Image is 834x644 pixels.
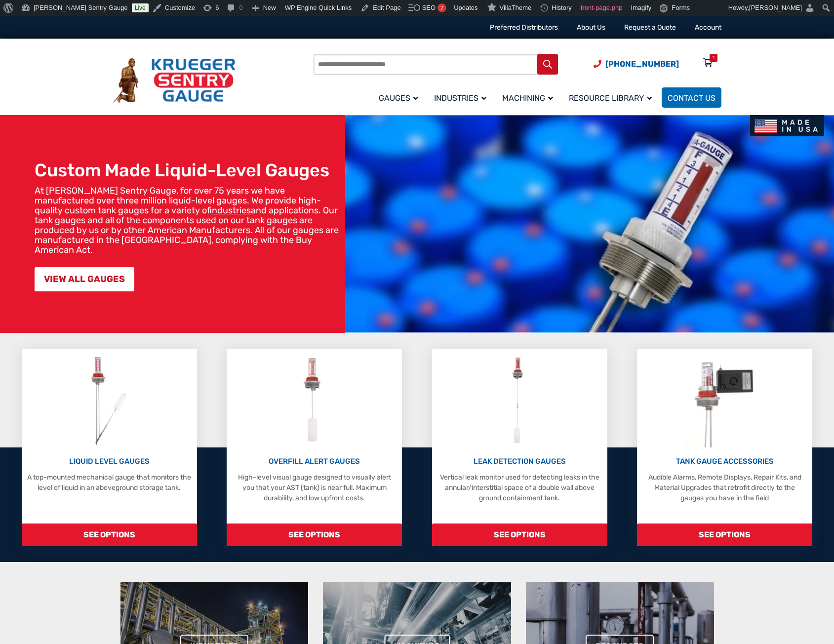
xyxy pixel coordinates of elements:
img: Overfill Alert Gauges [292,354,336,447]
span: Gauges [379,93,418,103]
span: SEE OPTIONS [432,523,607,546]
p: Audible Alarms, Remote Displays, Repair Kits, and Material Upgrades that retrofit directly to the... [642,472,807,503]
p: LIQUID LEVEL GAUGES [27,456,192,467]
p: LEAK DETECTION GAUGES [437,456,602,467]
img: Tank Gauge Accessories [685,354,764,447]
img: Krueger Sentry Gauge [113,58,236,103]
img: Made In USA [750,115,824,136]
a: VIEW ALL GAUGES [35,267,134,291]
a: Industries [428,86,496,109]
a: Preferred Distributors [490,23,558,32]
img: bg_hero_bannerksentry [345,115,834,333]
a: About Us [577,23,605,32]
a: Contact Us [662,87,721,108]
span: Machining [502,93,553,103]
h1: Custom Made Liquid-Level Gauges [35,160,340,181]
a: Phone Number (920) 434-8860 [594,58,679,70]
span: Contact Us [668,93,715,103]
p: OVERFILL ALERT GAUGES [232,456,397,467]
a: Leak Detection Gauges LEAK DETECTION GAUGES Vertical leak monitor used for detecting leaks in the... [432,349,607,546]
a: Resource Library [563,86,662,109]
span: SEE OPTIONS [22,523,197,546]
img: Liquid Level Gauges [83,354,135,447]
p: High-level visual gauge designed to visually alert you that your AST (tank) is near full. Maximum... [232,472,397,503]
a: Request a Quote [624,23,676,32]
p: At [PERSON_NAME] Sentry Gauge, for over 75 years we have manufactured over three million liquid-l... [35,186,340,255]
span: Resource Library [569,93,652,103]
a: Liquid Level Gauges LIQUID LEVEL GAUGES A top-mounted mechanical gauge that monitors the level of... [22,349,197,546]
a: Machining [496,86,563,109]
span: SEE OPTIONS [637,523,812,546]
a: Gauges [373,86,428,109]
span: [PHONE_NUMBER] [605,59,679,69]
a: Tank Gauge Accessories TANK GAUGE ACCESSORIES Audible Alarms, Remote Displays, Repair Kits, and M... [637,349,812,546]
span: Industries [434,93,486,103]
span: SEE OPTIONS [227,523,402,546]
p: TANK GAUGE ACCESSORIES [642,456,807,467]
p: Vertical leak monitor used for detecting leaks in the annular/interstitial space of a double wall... [437,472,602,503]
a: Overfill Alert Gauges OVERFILL ALERT GAUGES High-level visual gauge designed to visually alert yo... [227,349,402,546]
p: A top-mounted mechanical gauge that monitors the level of liquid in an aboveground storage tank. [27,472,192,493]
img: Leak Detection Gauges [500,354,539,447]
a: Account [695,23,721,32]
a: industries [212,205,251,216]
div: 1 [713,54,715,62]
